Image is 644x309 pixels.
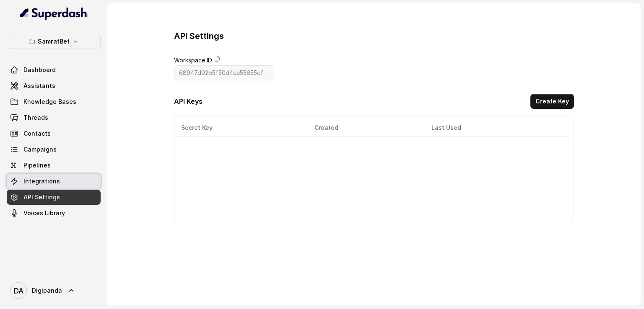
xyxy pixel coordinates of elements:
span: Digipanda [32,286,62,295]
a: Campaigns [7,142,101,157]
p: SamratBet [38,36,70,46]
a: Threads [7,110,101,125]
span: Threads [23,113,48,122]
span: Knowledge Bases [23,98,76,106]
span: API Settings [23,193,60,201]
a: Contacts [7,126,101,141]
th: Created [308,119,425,136]
a: Assistants [7,78,101,93]
a: API Settings [7,190,101,205]
button: Create Key [530,94,574,109]
a: Dashboard [7,62,101,77]
h3: API Keys [174,96,203,106]
span: Integrations [23,177,60,185]
span: Pipelines [23,161,51,170]
span: Assistants [23,82,55,90]
a: Integrations [7,174,101,189]
img: light.svg [20,7,88,20]
span: Campaigns [23,145,57,154]
a: Knowledge Bases [7,94,101,109]
h3: API Settings [174,30,224,42]
span: Voices Library [23,209,65,217]
span: Contacts [23,129,51,138]
span: Dashboard [23,66,56,74]
label: Workspace ID [174,55,212,65]
button: SamratBet [7,34,101,49]
th: Last Used [425,119,560,136]
text: DA [14,286,23,295]
a: Pipelines [7,158,101,173]
th: Secret Key [178,119,308,136]
a: Digipanda [7,279,101,302]
a: Voices Library [7,206,101,221]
